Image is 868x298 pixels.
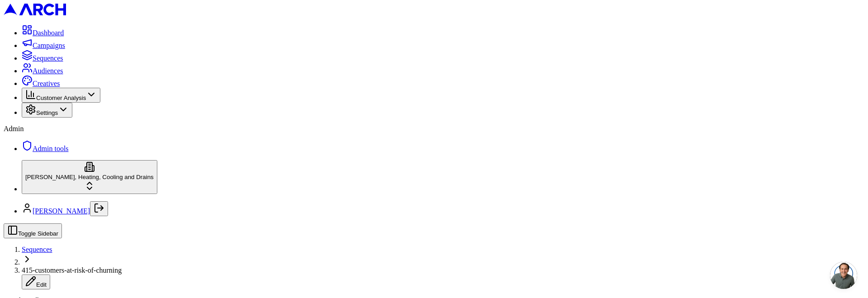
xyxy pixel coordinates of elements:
span: Dashboard [33,29,64,37]
span: Audiences [33,67,63,75]
span: 415-customers-at-risk-of-churning [22,266,122,274]
a: Sequences [22,246,52,253]
a: Sequences [22,54,63,62]
span: Admin tools [33,145,69,152]
nav: breadcrumb [4,246,864,289]
a: Campaigns [22,42,65,49]
span: Customer Analysis [36,95,86,101]
a: Admin tools [22,145,69,152]
button: Toggle Sidebar [4,223,62,238]
button: Edit [22,274,50,289]
span: Campaigns [33,42,65,49]
div: Admin [4,125,864,133]
a: Dashboard [22,29,64,37]
span: Edit [36,281,47,288]
button: Settings [22,103,72,118]
span: Creatives [33,80,60,87]
span: [PERSON_NAME], Heating, Cooling and Drains [25,174,154,180]
span: Sequences [33,54,63,62]
button: Log out [90,201,108,216]
a: Audiences [22,67,63,75]
span: Toggle Sidebar [18,230,58,237]
a: [PERSON_NAME] [33,207,90,215]
a: Creatives [22,80,60,87]
button: Customer Analysis [22,88,100,103]
span: Settings [36,109,58,116]
button: [PERSON_NAME], Heating, Cooling and Drains [22,160,157,194]
div: Open chat [830,262,857,289]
